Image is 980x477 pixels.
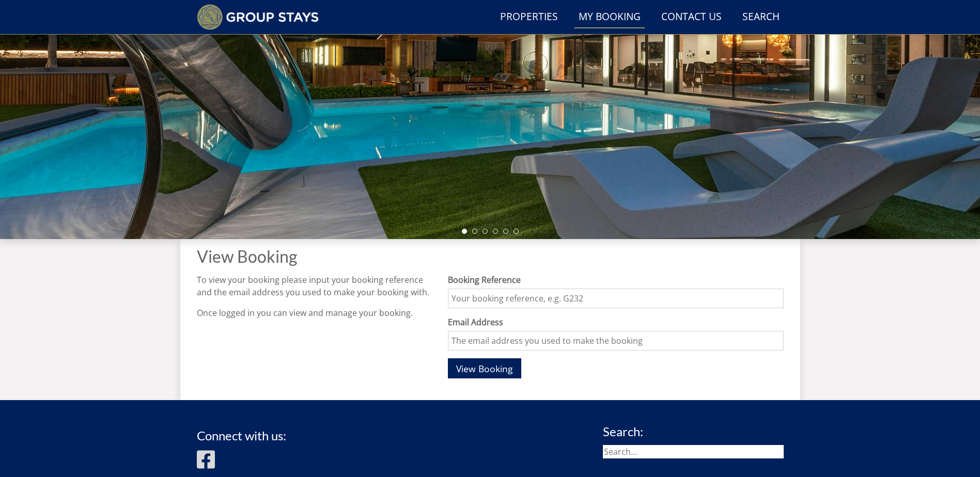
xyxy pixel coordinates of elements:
[738,6,784,29] a: Search
[197,307,432,319] p: Once logged in you can view and manage your booking.
[197,247,784,265] h1: View Booking
[657,6,726,29] a: Contact Us
[448,331,783,351] input: The email address you used to make the booking
[197,429,286,442] h3: Connect with us:
[448,274,783,286] label: Booking Reference
[197,274,432,298] p: To view your booking please input your booking reference and the email address you used to make y...
[197,4,319,30] img: Group Stays
[456,362,513,375] span: View Booking
[603,445,784,458] input: Search...
[448,358,521,378] button: View Booking
[448,316,783,328] label: Email Address
[574,6,645,29] a: My Booking
[496,6,562,29] a: Properties
[197,449,215,470] img: Facebook
[603,425,784,438] h3: Search:
[448,289,783,308] input: Your booking reference, e.g. G232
